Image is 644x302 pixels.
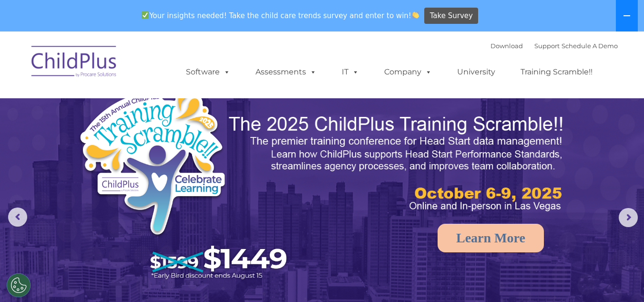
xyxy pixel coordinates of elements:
span: Your insights needed! Take the child care trends survey and enter to win! [138,6,423,25]
img: ✅ [142,11,149,19]
a: Learn More [438,224,544,252]
button: Cookies Settings [7,273,31,297]
img: 👏 [412,11,419,19]
span: Last name [133,63,162,70]
span: Phone number [133,102,173,109]
a: Training Scramble!! [511,62,602,82]
a: University [448,62,505,82]
a: IT [332,62,368,82]
a: Assessments [246,62,326,82]
font: | [491,42,618,50]
a: Company [375,62,441,82]
span: Take Survey [430,8,473,24]
a: Software [176,62,240,82]
img: ChildPlus by Procare Solutions [27,39,122,87]
a: Download [491,42,523,50]
a: Support [534,42,560,50]
a: Take Survey [424,8,478,24]
a: Schedule A Demo [562,42,618,50]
